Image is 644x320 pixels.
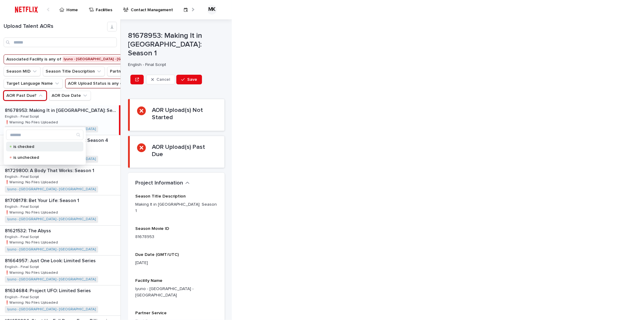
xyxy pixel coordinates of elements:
[135,234,217,240] p: 81678953
[43,67,105,76] button: Season Title Description
[135,180,190,187] button: Project Information
[146,75,175,84] button: Cancel
[13,155,74,160] p: is unchecked
[7,217,96,221] a: Iyuno - [GEOGRAPHIC_DATA] - [GEOGRAPHIC_DATA]
[135,194,186,198] span: Season Title Description
[5,239,59,245] p: ❗️Warning: No Files Uploaded
[4,23,107,30] h1: Upload Talent AORs
[5,167,95,174] p: 81729800: A Body That Works: Season 1
[5,119,59,125] p: ❗️Warning: No Files Uploaded
[4,79,63,88] button: Target Language Name
[152,143,217,158] h2: AOR Upload(s) Past Due
[5,106,118,113] p: 81678953: Making It in [GEOGRAPHIC_DATA]: Season 1
[12,4,41,16] img: ifQbXi3ZQGMSEF7WDB7W
[5,179,59,184] p: ❗️Warning: No Files Uploaded
[135,201,217,214] p: Making It in [GEOGRAPHIC_DATA]: Season 1
[135,311,167,315] span: Partner Service
[5,234,40,239] p: English - Final Script
[5,269,59,275] p: ❗️Warning: No Files Uploaded
[5,197,80,204] p: 81708178: Bet Your Life: Season 1
[135,260,217,266] p: [DATE]
[5,113,40,119] p: English - Final Script
[135,227,169,231] span: Season Movie ID
[7,187,96,191] a: Iyuno - [GEOGRAPHIC_DATA] - [GEOGRAPHIC_DATA]
[107,67,162,76] button: Partner Service Type
[7,307,96,312] a: Iyuno - [GEOGRAPHIC_DATA] - [GEOGRAPHIC_DATA]
[5,209,59,215] p: ❗️Warning: No Files Uploaded
[5,287,92,294] p: 81634684: Project UFO: Limited Series
[176,75,202,84] button: Save
[6,130,83,140] div: Search
[7,247,96,252] a: Iyuno - [GEOGRAPHIC_DATA] - [GEOGRAPHIC_DATA]
[135,279,162,283] span: Facility Name
[4,91,46,100] button: AOR Past Due?
[135,253,179,257] span: Due Date (GMT/UTC)
[5,257,97,264] p: 81664957: Just One Look: Limited Series
[13,145,74,149] p: is checked
[207,5,217,15] div: MK
[5,294,40,299] p: English - Final Script
[4,67,40,76] button: Season MID
[65,79,158,88] button: AOR Upload Status
[152,106,217,121] h2: AOR Upload(s) Not Started
[5,174,40,179] p: English - Final Script
[7,277,96,282] a: Iyuno - [GEOGRAPHIC_DATA] - [GEOGRAPHIC_DATA]
[5,264,40,269] p: English - Final Script
[5,299,59,305] p: ❗️Warning: No Files Uploaded
[49,91,91,100] button: AOR Due Date
[156,77,170,82] span: Cancel
[6,130,83,140] input: Search
[128,31,225,57] p: 81678953: Making It in [GEOGRAPHIC_DATA]: Season 1
[128,62,222,67] p: English - Final Script
[5,204,40,209] p: English - Final Script
[135,286,217,299] p: Iyuno - [GEOGRAPHIC_DATA] - [GEOGRAPHIC_DATA]
[4,38,117,47] input: Search
[4,54,165,64] button: Associated Facility
[135,180,183,187] h2: Project Information
[187,77,197,82] span: Save
[5,227,52,234] p: 81621532: The Abyss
